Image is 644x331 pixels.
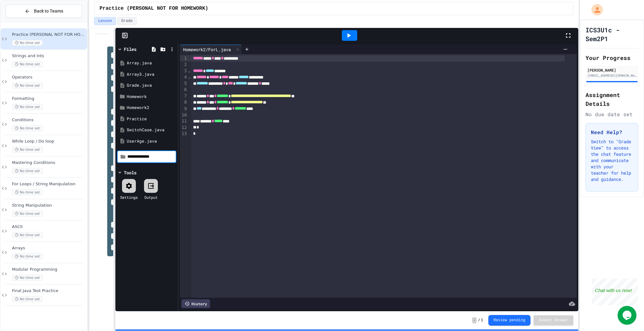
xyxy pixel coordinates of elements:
div: 9 [180,106,188,112]
span: ASCII [12,224,86,230]
div: 11 [180,118,188,124]
div: [PERSON_NAME] [587,67,636,73]
span: While Loop / Do loop [12,139,86,144]
button: Lesson [94,17,116,25]
div: Grade.java [127,82,176,89]
div: 12 [180,125,188,131]
div: Output [144,194,158,200]
div: Homework [127,94,176,100]
div: 8 [180,99,188,106]
span: No time set [12,296,43,302]
div: Practice [127,116,176,122]
div: 2 [180,62,188,68]
span: Practice (PERSONAL NOT FOR HOMEWORK) [12,32,86,37]
button: Back to Teams [6,4,82,18]
span: No time set [12,253,43,259]
div: Array.java [127,60,176,66]
span: Conditions [12,117,86,123]
span: Fold line [188,74,191,79]
h3: Need Help? [591,128,633,136]
div: 10 [180,112,188,118]
div: No due date set [586,111,638,118]
span: No time set [12,275,43,281]
div: 6 [180,87,188,93]
div: Homework2/ForL.java [180,46,234,53]
p: Switch to "Grade View" to access the chat feature and communicate with your teacher for help and ... [591,138,633,182]
span: Arrays [12,246,86,251]
span: No time set [12,232,43,238]
h1: ICS3U1c - Sem2P1 [586,25,638,43]
span: Fold line [188,68,191,73]
div: 4 [180,74,188,80]
span: No time set [12,61,43,67]
div: 7 [180,93,188,99]
span: 1 [481,318,483,323]
div: 5 [180,80,188,87]
div: Array3.java [127,71,176,78]
div: My Account [585,3,604,17]
span: No time set [12,189,43,195]
button: Review pending [488,315,531,326]
div: [EMAIL_ADDRESS][DOMAIN_NAME] [587,73,636,78]
span: Operators [12,75,86,80]
div: Files [124,46,136,52]
div: Tools [124,169,136,176]
span: No time set [12,83,43,89]
div: 3 [180,68,188,74]
span: / [478,318,480,323]
div: Homework2 [127,105,176,111]
span: No time set [12,104,43,110]
h2: Your Progress [586,53,638,62]
span: Final Java Test Practice [12,288,86,294]
span: For Loops / String Manipulation [12,182,86,187]
span: Strings and Ints [12,53,86,59]
button: Grade [117,17,137,25]
div: Homework2/ForL.java [180,45,242,54]
div: SwitchCase.java [127,127,176,133]
span: No time set [12,147,43,153]
iframe: chat widget [592,279,638,305]
iframe: chat widget [618,306,638,325]
div: Settings [120,194,138,200]
div: 13 [180,131,188,137]
span: Modular Programming [12,267,86,272]
span: No time set [12,40,43,46]
h2: Assignment Details [586,90,638,108]
span: - [472,317,477,323]
span: String Manipulation [12,203,86,208]
span: Mastering Conditions [12,160,86,165]
span: No time set [12,125,43,131]
span: No time set [12,168,43,174]
div: History [181,299,210,308]
span: Back to Teams [34,8,63,14]
span: Formatting [12,96,86,101]
span: Submit Answer [539,318,568,323]
div: 1 [180,55,188,62]
span: Practice (PERSONAL NOT FOR HOMEWORK) [99,5,208,12]
div: UserAge.java [127,138,176,144]
span: No time set [12,211,43,217]
button: Submit Answer [534,315,573,325]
